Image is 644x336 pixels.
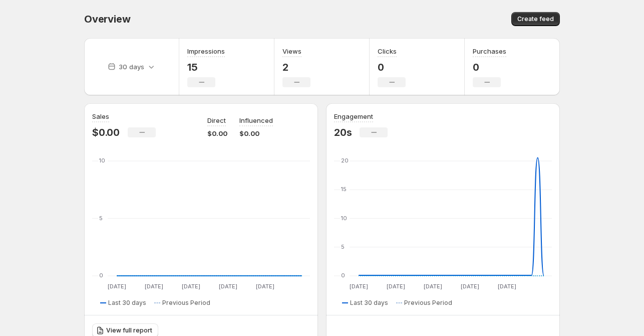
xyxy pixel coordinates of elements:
[461,283,479,290] text: [DATE]
[106,326,152,334] span: View full report
[341,272,345,279] text: 0
[341,215,347,222] text: 10
[145,283,163,290] text: [DATE]
[473,46,506,56] h3: Purchases
[92,126,120,138] p: $0.00
[334,111,373,121] h3: Engagement
[207,115,226,125] p: Direct
[187,46,225,56] h3: Impressions
[99,157,105,164] text: 10
[92,111,109,121] h3: Sales
[341,243,345,250] text: 5
[517,15,554,23] span: Create feed
[207,128,227,138] p: $0.00
[511,12,560,26] button: Create feed
[341,157,349,164] text: 20
[282,61,310,73] p: 2
[239,115,273,125] p: Influenced
[378,61,406,73] p: 0
[473,61,506,73] p: 0
[387,283,405,290] text: [DATE]
[187,61,225,73] p: 15
[256,283,274,290] text: [DATE]
[99,215,103,222] text: 5
[162,299,210,307] span: Previous Period
[378,46,397,56] h3: Clicks
[282,46,301,56] h3: Views
[404,299,452,307] span: Previous Period
[219,283,237,290] text: [DATE]
[84,13,130,25] span: Overview
[119,62,144,72] p: 30 days
[99,272,103,279] text: 0
[350,299,388,307] span: Last 30 days
[341,186,347,193] text: 15
[239,128,273,138] p: $0.00
[182,283,200,290] text: [DATE]
[108,299,146,307] span: Last 30 days
[108,283,126,290] text: [DATE]
[334,126,352,138] p: 20s
[350,283,368,290] text: [DATE]
[498,283,516,290] text: [DATE]
[424,283,442,290] text: [DATE]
